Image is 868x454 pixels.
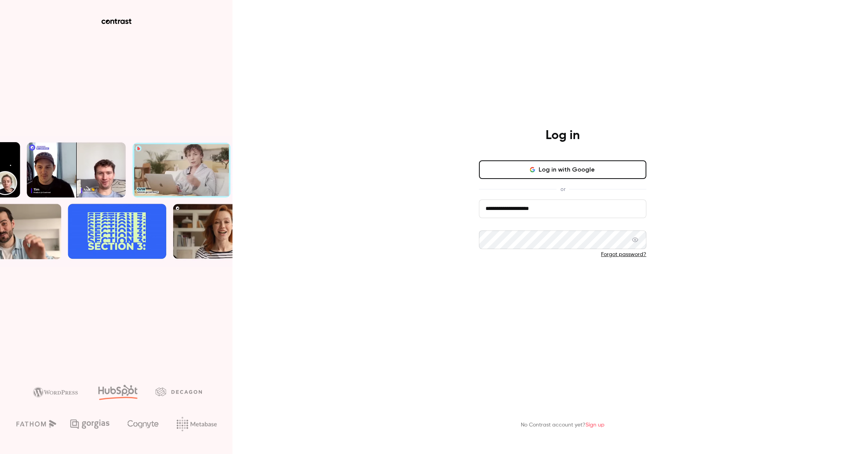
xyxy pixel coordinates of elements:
[546,128,580,143] h4: Log in
[586,422,604,428] a: Sign up
[601,252,646,257] a: Forgot password?
[556,185,569,193] span: or
[479,271,646,289] button: Log in
[155,387,202,396] img: decagon
[479,160,646,179] button: Log in with Google
[521,421,604,429] p: No Contrast account yet?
